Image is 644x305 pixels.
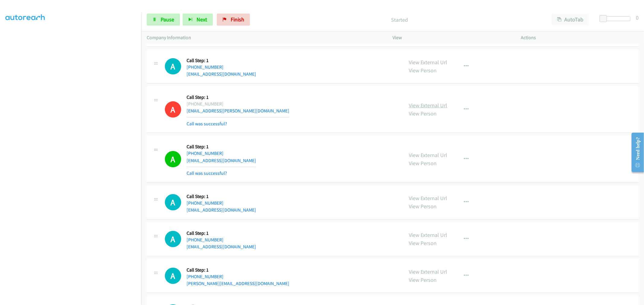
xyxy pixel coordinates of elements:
[197,16,207,23] span: Next
[187,200,223,206] a: [PHONE_NUMBER]
[409,195,447,202] a: View External Url
[187,64,223,70] a: [PHONE_NUMBER]
[165,58,181,74] h1: A
[187,121,227,127] a: Call was successful?
[409,276,437,283] a: View Person
[187,158,256,163] a: [EMAIL_ADDRESS][DOMAIN_NAME]
[187,237,223,243] a: [PHONE_NUMBER]
[165,101,181,118] h1: A
[187,100,289,108] div: [PHONE_NUMBER]
[183,14,213,26] button: Next
[187,108,289,114] a: [EMAIL_ADDRESS][PERSON_NAME][DOMAIN_NAME]
[187,230,256,236] h5: Call Step: 1
[187,207,256,213] a: [EMAIL_ADDRESS][DOMAIN_NAME]
[409,67,437,74] a: View Person
[217,14,250,26] a: Finish
[187,193,256,200] h5: Call Step: 1
[603,16,630,21] div: Delay between calls (in seconds)
[636,14,639,22] div: 0
[147,34,382,41] p: Company Information
[187,94,289,100] h5: Call Step: 1
[187,244,256,250] a: [EMAIL_ADDRESS][DOMAIN_NAME]
[187,170,227,176] a: Call was successful?
[187,71,256,77] a: [EMAIL_ADDRESS][DOMAIN_NAME]
[165,194,181,210] h1: A
[409,160,437,167] a: View Person
[165,268,181,284] h1: A
[627,128,644,176] iframe: Resource Center
[165,231,181,247] div: The call is yet to be attempted
[409,268,447,275] a: View External Url
[165,151,181,167] h1: A
[258,16,541,24] p: Started
[5,18,141,304] iframe: To enrich screen reader interactions, please activate Accessibility in Grammarly extension settings
[393,34,510,41] p: View
[409,102,447,109] a: View External Url
[409,59,447,66] a: View External Url
[187,267,289,273] h5: Call Step: 1
[521,34,639,41] p: Actions
[165,231,181,247] h1: A
[409,152,447,159] a: View External Url
[165,194,181,210] div: The call is yet to be attempted
[161,16,174,23] span: Pause
[187,281,289,286] a: [PERSON_NAME][EMAIL_ADDRESS][DOMAIN_NAME]
[409,240,437,247] a: View Person
[231,16,244,23] span: Finish
[409,231,447,238] a: View External Url
[187,150,223,156] a: [PHONE_NUMBER]
[187,274,223,279] a: [PHONE_NUMBER]
[552,14,589,26] button: AutoTab
[147,14,180,26] a: Pause
[409,110,437,117] a: View Person
[187,58,256,64] h5: Call Step: 1
[187,144,256,150] h5: Call Step: 1
[409,203,437,210] a: View Person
